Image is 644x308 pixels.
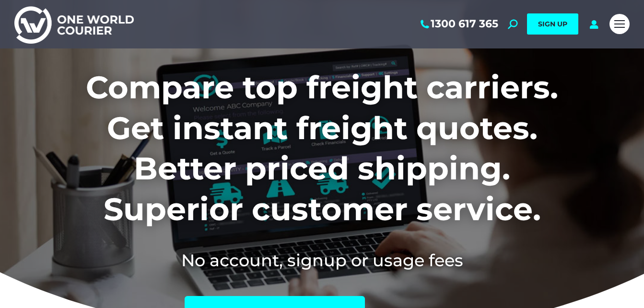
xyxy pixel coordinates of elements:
span: SIGN UP [538,20,567,28]
h1: Compare top freight carriers. Get instant freight quotes. Better priced shipping. Superior custom... [23,67,621,229]
a: Mobile menu icon [609,14,630,34]
img: One World Courier [14,5,134,44]
h2: No account, signup or usage fees [23,249,621,272]
a: SIGN UP [527,13,578,35]
a: 1300 617 365 [419,18,498,30]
